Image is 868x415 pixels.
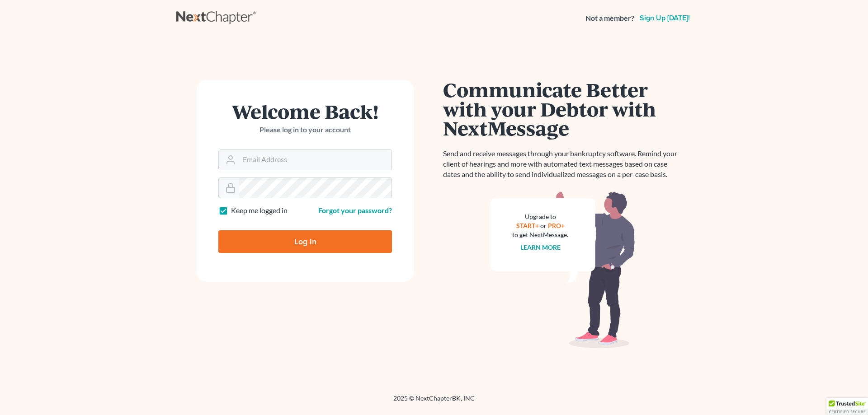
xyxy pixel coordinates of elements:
[231,205,288,216] label: Keep me logged in
[176,394,692,410] div: 2025 © NextChapterBK, INC
[638,14,692,22] a: Sign up [DATE]!
[540,222,547,229] span: or
[548,222,565,229] a: PRO+
[520,243,561,251] a: Learn more
[239,150,392,170] input: Email Address
[512,212,568,221] div: Upgrade to
[218,125,392,135] p: Please log in to your account
[512,230,568,239] div: to get NextMessage.
[443,149,683,180] p: Send and receive messages through your bankruptcy software. Remind your client of hearings and mo...
[491,191,635,349] img: nextmessage_bg-59042aed3d76b12b5cd301f8e5b87938c9018125f34e5fa2b7a6b67550977c72.svg
[218,230,392,253] input: Log In
[443,80,683,138] h1: Communicate Better with your Debtor with NextMessage
[585,13,634,23] strong: Not a member?
[516,222,539,229] a: START+
[826,398,868,415] div: TrustedSite Certified
[218,102,392,121] h1: Welcome Back!
[318,206,392,214] a: Forgot your password?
